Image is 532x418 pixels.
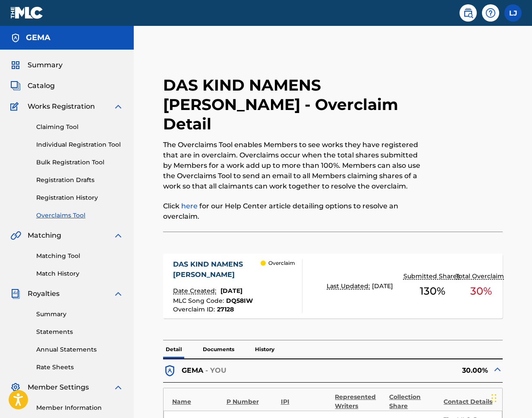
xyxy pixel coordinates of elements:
span: 130 % [420,283,445,299]
a: here [181,202,198,210]
div: User Menu [504,4,522,22]
span: Summary [28,60,63,70]
div: Contact Details [444,397,494,406]
a: Statements [36,327,123,336]
p: Documents [200,340,237,358]
img: expand-cell-toggle [492,364,503,374]
img: search [463,8,473,18]
img: Catalog [10,81,21,91]
a: Summary [36,310,123,319]
img: Summary [10,60,21,70]
span: [DATE] [372,282,393,290]
span: [DATE] [220,287,242,295]
span: Overclaim ID : [173,305,217,313]
div: P Number [227,397,277,406]
div: Drag [491,385,497,411]
iframe: Chat Widget [489,377,532,418]
div: Help [482,4,499,22]
img: Royalties [10,289,21,299]
a: CatalogCatalog [10,81,55,91]
div: DAS KIND NAMENS [PERSON_NAME] [173,259,260,280]
p: Last Updated: [327,282,372,291]
a: Match History [36,269,123,278]
a: Bulk Registration Tool [36,158,123,167]
img: Works Registration [10,101,22,112]
h2: DAS KIND NAMENS [PERSON_NAME] - Overclaim Detail [163,75,425,134]
img: Accounts [10,33,21,43]
a: Public Search [460,4,477,22]
span: Works Registration [28,101,95,112]
a: Member Information [36,403,123,412]
p: Total Overclaim [456,272,506,281]
p: The Overclaims Tool enables Members to see works they have registered that are in overclaim. Over... [163,140,425,192]
img: expand [113,230,123,241]
img: Member Settings [10,382,21,393]
img: dfb38c8551f6dcc1ac04.svg [163,364,177,378]
span: Catalog [28,81,55,91]
a: Individual Registration Tool [36,140,123,149]
p: Submitted Shares [403,272,462,281]
span: MLC Song Code : [173,297,226,305]
a: Registration History [36,193,123,202]
span: DQ58IW [226,297,253,305]
img: Matching [10,230,21,241]
div: Represented Writers [335,393,385,411]
span: Matching [28,230,61,241]
a: Annual Statements [36,345,123,354]
div: Collection Share [389,393,439,411]
span: 30 % [470,283,492,299]
a: SummarySummary [10,60,63,70]
img: MLC Logo [10,6,44,19]
p: History [252,340,277,358]
a: Registration Drafts [36,176,123,185]
p: Overclaim [268,259,295,267]
div: 30.00% [333,364,503,378]
a: Rate Sheets [36,363,123,372]
h5: GEMA [26,33,50,43]
p: Detail [163,340,185,358]
span: Member Settings [28,382,89,393]
div: Name [172,397,222,406]
span: Royalties [28,289,60,299]
span: 27128 [217,305,234,313]
p: - YOU [205,365,227,376]
a: Claiming Tool [36,123,123,132]
img: help [485,8,496,18]
iframe: Resource Center [508,279,532,348]
p: Click for our Help Center article detailing options to resolve an overclaim. [163,201,425,222]
p: Date Created: [173,286,218,295]
p: GEMA [182,365,203,376]
div: IPI [281,397,331,406]
a: DAS KIND NAMENS [PERSON_NAME]Date Created:[DATE]MLC Song Code:DQ58IWOverclaim ID:27128 OverclaimL... [163,254,503,318]
img: expand [113,289,123,299]
a: Matching Tool [36,251,123,261]
img: expand [113,382,123,393]
a: Overclaims Tool [36,211,123,220]
img: expand [113,101,123,112]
